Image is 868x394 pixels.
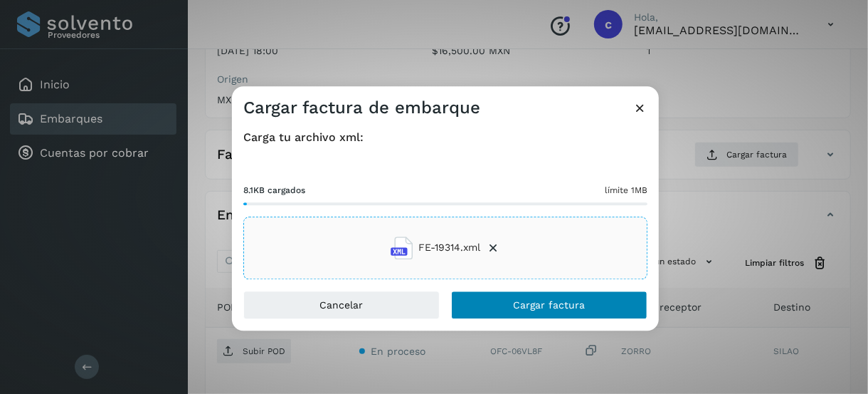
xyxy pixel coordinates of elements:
[451,291,647,319] button: Cargar factura
[320,300,364,310] span: Cancelar
[605,184,647,197] span: límite 1MB
[419,241,481,256] span: FE-19314.xml
[243,130,647,144] h4: Carga tu archivo xml:
[243,184,305,197] span: 8.1KB cargados
[243,98,480,118] h3: Cargar factura de embarque
[243,291,440,319] button: Cancelar
[514,300,586,310] span: Cargar factura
